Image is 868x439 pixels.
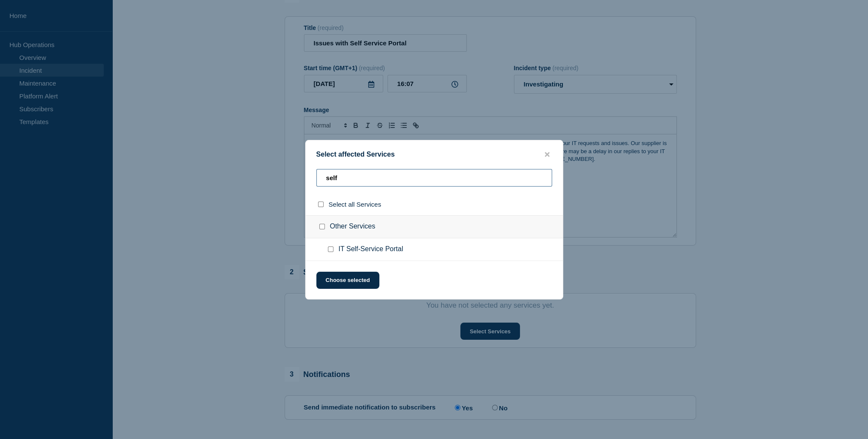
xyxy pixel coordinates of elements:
[318,202,324,207] input: select all checkbox
[329,201,381,208] span: Select all Services
[339,245,403,254] span: IT Self-Service Portal
[306,215,563,238] div: Other Services
[316,169,552,187] input: Search
[542,151,552,159] button: close button
[328,246,333,252] input: IT Self-Service Portal checkbox
[319,224,325,229] input: Other Services checkbox
[316,272,379,289] button: Choose selected
[306,151,563,159] div: Select affected Services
